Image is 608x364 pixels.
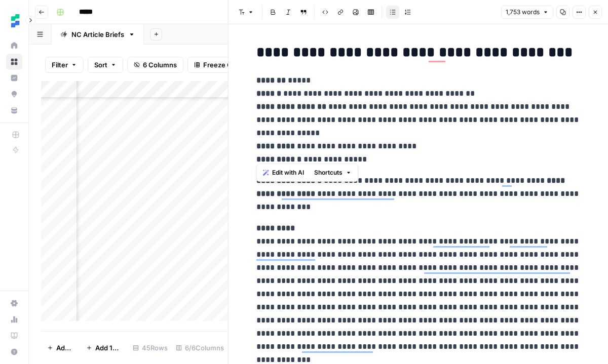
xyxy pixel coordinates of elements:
[6,12,24,30] img: Ten Speed Logo
[6,344,22,360] button: Help + Support
[506,8,540,17] span: 1,753 words
[6,295,22,311] a: Settings
[6,102,22,118] a: Your Data
[310,166,356,179] button: Shortcuts
[56,343,74,353] span: Add Row
[95,343,123,353] span: Add 10 Rows
[52,24,144,45] a: NC Article Briefs
[143,60,177,70] span: 6 Columns
[80,340,129,356] button: Add 10 Rows
[6,8,22,33] button: Workspace: Ten Speed
[203,60,255,70] span: Freeze Columns
[259,166,308,179] button: Edit with AI
[71,29,124,39] div: NC Article Briefs
[6,328,22,344] a: Learning Hub
[6,37,22,54] a: Home
[129,340,172,356] div: 45 Rows
[94,60,107,70] span: Sort
[41,340,80,356] button: Add Row
[6,86,22,102] a: Opportunities
[314,168,343,177] span: Shortcuts
[6,311,22,328] a: Usage
[6,54,22,70] a: Browse
[52,60,68,70] span: Filter
[187,57,262,73] button: Freeze Columns
[501,6,553,19] button: 1,753 words
[127,57,183,73] button: 6 Columns
[172,340,228,356] div: 6/6 Columns
[6,70,22,86] a: Insights
[88,57,123,73] button: Sort
[272,168,304,177] span: Edit with AI
[45,57,84,73] button: Filter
